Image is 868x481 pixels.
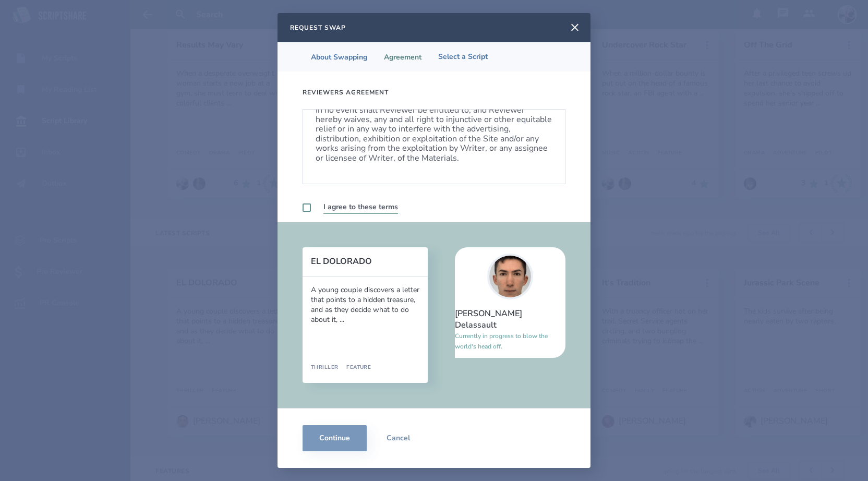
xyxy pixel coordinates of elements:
[311,257,428,266] button: EL DOLORADO
[303,88,389,97] h3: Reviewers Agreement
[455,247,565,358] a: [PERSON_NAME] DelassaultCurrently in progress to blow the world's head off.
[455,308,565,331] div: [PERSON_NAME] Delassault
[316,105,552,163] p: In no event shall Reviewer be entitled to, and Reviewer hereby waives, any and all right to injun...
[487,254,533,299] img: user_1756948650-crop.jpg
[376,42,430,71] li: Agreement
[311,365,338,371] div: Thriller
[367,425,429,451] button: Cancel
[455,331,565,352] div: Currently in progress to blow the world's head off.
[303,42,376,71] li: About Swapping
[311,285,419,324] div: A young couple discovers a letter that points to a hidden treasure, and as they decide what to do...
[338,365,371,371] div: Feature
[303,425,367,451] button: Continue
[290,23,346,32] h2: Request Swap
[323,201,398,214] label: I agree to these terms
[430,42,496,71] li: Select a Script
